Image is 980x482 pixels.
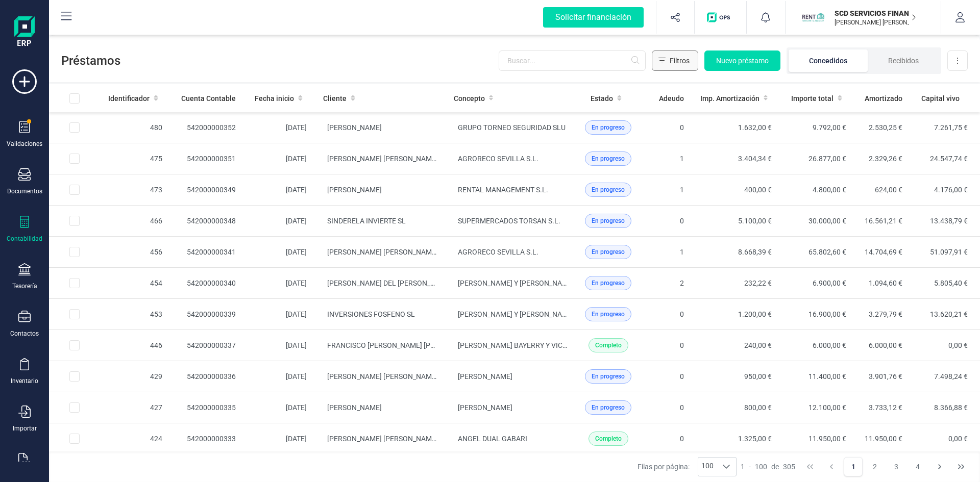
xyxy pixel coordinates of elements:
[327,403,382,412] span: [PERSON_NAME]
[170,206,244,237] td: 542000000348
[100,112,170,143] td: 480
[592,216,625,225] span: En progreso
[641,330,692,361] td: 0
[458,403,512,412] span: [PERSON_NAME]
[692,299,780,330] td: 1.200,00 €
[911,330,980,361] td: 0,00 €
[61,53,499,69] span: Préstamos
[244,330,315,361] td: [DATE]
[543,7,644,28] div: Solicitar financiación
[327,435,438,443] span: [PERSON_NAME] [PERSON_NAME]
[670,56,690,66] span: Filtros
[244,174,315,206] td: [DATE]
[327,186,382,194] span: [PERSON_NAME]
[911,112,980,143] td: 7.261,75 €
[780,423,854,454] td: 11.950,00 €
[692,237,780,268] td: 8.668,39 €
[911,268,980,299] td: 5.805,40 €
[692,361,780,392] td: 950,00 €
[7,140,42,148] div: Validaciones
[780,112,854,143] td: 9.792,00 €
[652,50,698,71] button: Filtros
[911,143,980,174] td: 24.547,74 €
[244,361,315,392] td: [DATE]
[854,206,911,237] td: 16.561,21 €
[69,93,80,104] div: All items unselected
[244,268,315,299] td: [DATE]
[911,299,980,330] td: 13.620,21 €
[592,310,625,319] span: En progreso
[327,279,452,287] span: [PERSON_NAME] DEL [PERSON_NAME]
[7,187,42,195] div: Documentos
[327,341,478,349] span: FRANCISCO [PERSON_NAME] [PERSON_NAME]
[741,462,745,472] span: 1
[13,424,37,433] div: Importar
[170,423,244,454] td: 542000000333
[458,310,574,318] span: [PERSON_NAME] Y [PERSON_NAME]
[641,299,692,330] td: 0
[911,392,980,423] td: 8.366,88 €
[692,174,780,206] td: 400,00 €
[458,279,630,287] span: [PERSON_NAME] Y [PERSON_NAME] [PERSON_NAME]
[458,123,566,132] span: GRUPO TORNEO SEGURIDAD SLU
[716,56,769,66] span: Nuevo préstamo
[69,402,80,413] div: Row Selected 921ddcd2-3c32-49b0-b1cd-9d8a6d71f1e5
[638,457,737,476] div: Filas por página:
[780,299,854,330] td: 16.900,00 €
[244,392,315,423] td: [DATE]
[692,206,780,237] td: 5.100,00 €
[592,372,625,381] span: En progreso
[780,143,854,174] td: 26.877,00 €
[780,392,854,423] td: 12.100,00 €
[692,423,780,454] td: 1.325,00 €
[592,247,625,257] span: En progreso
[641,206,692,237] td: 0
[595,434,622,443] span: Completo
[835,8,916,18] p: SCD SERVICIOS FINANCIEROS SL
[692,112,780,143] td: 1.632,00 €
[641,423,692,454] td: 0
[244,206,315,237] td: [DATE]
[244,112,315,143] td: [DATE]
[911,237,980,268] td: 51.097,91 €
[780,174,854,206] td: 4.800,00 €
[641,237,692,268] td: 1
[69,278,80,288] div: Row Selected 6599c967-764c-4549-b952-354944343c58
[700,93,759,104] span: Imp. Amortización
[641,143,692,174] td: 1
[835,18,916,27] p: [PERSON_NAME] [PERSON_NAME]
[692,143,780,174] td: 3.404,34 €
[911,361,980,392] td: 7.498,24 €
[244,143,315,174] td: [DATE]
[69,185,80,195] div: Row Selected 8972796b-5e52-4919-89f8-ae9430bca4f9
[854,299,911,330] td: 3.279,79 €
[10,329,39,338] div: Contactos
[69,340,80,350] div: Row Selected 9f111d79-41c9-4b2e-83c7-1ee586610a9b
[69,154,80,164] div: Row Selected a75e2f7e-2d06-475e-9290-29e1b1c643ee
[844,457,863,476] button: Page 1
[911,174,980,206] td: 4.176,00 €
[854,361,911,392] td: 3.901,76 €
[100,174,170,206] td: 473
[854,143,911,174] td: 2.329,26 €
[592,123,625,132] span: En progreso
[69,247,80,257] div: Row Selected 2ec2533b-ee50-462a-bcc4-75bf5325ee2f
[100,268,170,299] td: 454
[641,268,692,299] td: 2
[69,122,80,133] div: Row Selected 496573dd-35d5-4f80-963c-f5cade2f2a41
[69,434,80,444] div: Row Selected eb4466e1-dc0a-422a-bee6-ce31f718323d
[780,237,854,268] td: 65.802,60 €
[499,50,646,71] input: Buscar...
[771,462,779,472] span: de
[854,423,911,454] td: 11.950,00 €
[69,371,80,382] div: Row Selected 0655c2c8-3aa6-43a1-a181-62afd67d2c92
[244,423,315,454] td: [DATE]
[170,112,244,143] td: 542000000352
[951,457,971,476] button: Last Page
[100,330,170,361] td: 446
[327,155,448,163] span: [PERSON_NAME] [PERSON_NAME] SL
[865,457,885,476] button: Page 2
[327,310,415,318] span: INVERSIONES FOSFENO SL
[887,457,906,476] button: Page 3
[692,330,780,361] td: 240,00 €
